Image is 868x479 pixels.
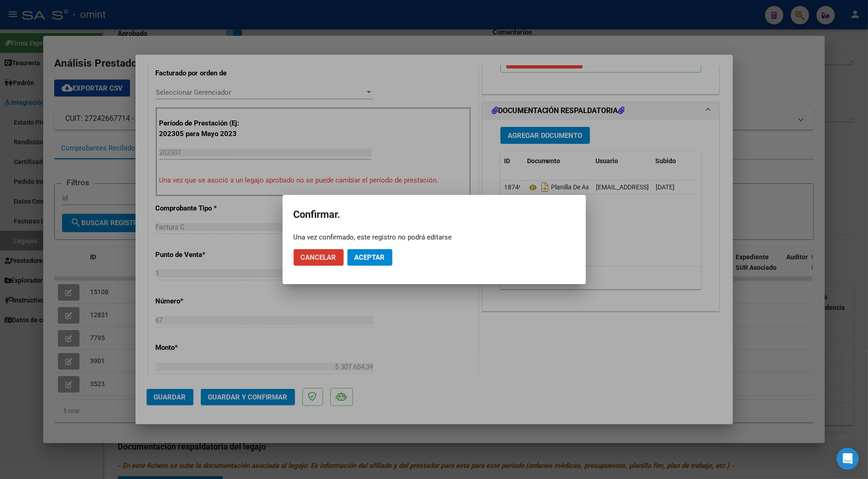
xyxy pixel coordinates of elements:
div: Open Intercom Messenger [837,448,859,470]
button: Cancelar [294,249,344,266]
h2: Confirmar. [294,206,575,223]
span: Cancelar [301,253,336,262]
button: Aceptar [347,249,392,266]
span: Aceptar [355,253,385,262]
div: Una vez confirmado, este registro no podrá editarse [294,233,575,242]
